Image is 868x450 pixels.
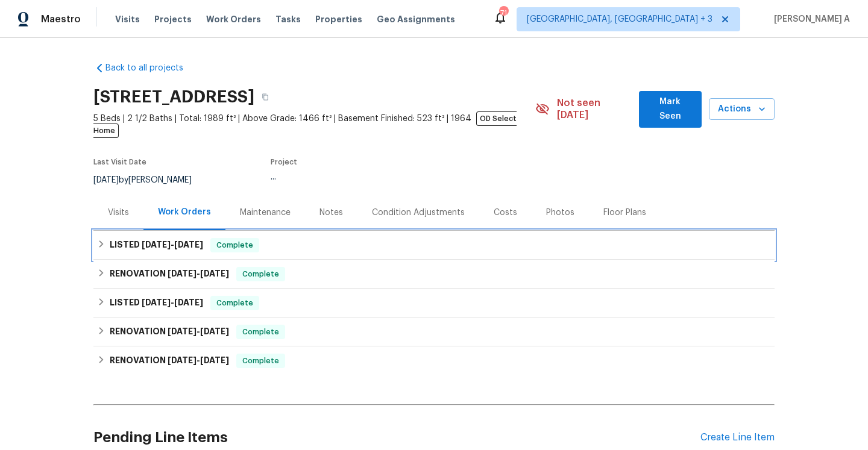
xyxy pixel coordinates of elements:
[200,269,229,278] span: [DATE]
[527,13,712,25] span: [GEOGRAPHIC_DATA], [GEOGRAPHIC_DATA] + 3
[93,317,775,346] div: RENOVATION [DATE]-[DATE]Complete
[93,260,775,289] div: RENOVATION [DATE]-[DATE]Complete
[174,298,203,307] span: [DATE]
[319,207,343,219] div: Notes
[494,207,517,219] div: Costs
[168,269,197,278] span: [DATE]
[108,207,129,219] div: Visits
[271,158,297,166] span: Project
[212,239,258,251] span: Complete
[110,296,203,310] h6: LISTED
[168,356,229,364] span: -
[254,86,276,108] button: Copy Address
[271,173,502,181] div: ...
[639,91,702,128] button: Mark Seen
[174,240,203,249] span: [DATE]
[110,238,203,252] h6: LISTED
[237,268,284,280] span: Complete
[546,207,574,219] div: Photos
[93,91,254,103] h2: [STREET_ADDRESS]
[168,269,229,278] span: -
[200,327,229,336] span: [DATE]
[93,231,775,260] div: LISTED [DATE]-[DATE]Complete
[93,62,209,74] a: Back to all projects
[377,13,455,25] span: Geo Assignments
[142,240,171,249] span: [DATE]
[557,97,632,121] span: Not seen [DATE]
[237,326,284,338] span: Complete
[93,176,119,184] span: [DATE]
[142,240,203,249] span: -
[200,356,229,364] span: [DATE]
[769,13,850,25] span: [PERSON_NAME] A
[142,298,203,307] span: -
[110,325,229,339] h6: RENOVATION
[115,13,140,25] span: Visits
[110,354,229,368] h6: RENOVATION
[168,327,197,336] span: [DATE]
[110,267,229,281] h6: RENOVATION
[168,327,229,336] span: -
[168,356,197,364] span: [DATE]
[603,207,646,219] div: Floor Plans
[709,98,775,120] button: Actions
[700,432,775,443] div: Create Line Item
[93,289,775,317] div: LISTED [DATE]-[DATE]Complete
[158,206,211,218] div: Work Orders
[93,111,517,138] span: OD Select Home
[315,13,362,25] span: Properties
[649,95,692,124] span: Mark Seen
[212,297,258,309] span: Complete
[275,15,301,23] span: Tasks
[719,102,765,117] span: Actions
[237,355,284,367] span: Complete
[41,13,81,25] span: Maestro
[93,346,775,375] div: RENOVATION [DATE]-[DATE]Complete
[93,173,206,187] div: by [PERSON_NAME]
[93,158,146,166] span: Last Visit Date
[240,207,291,219] div: Maintenance
[206,13,261,25] span: Work Orders
[154,13,192,25] span: Projects
[93,113,535,137] span: 5 Beds | 2 1/2 Baths | Total: 1989 ft² | Above Grade: 1466 ft² | Basement Finished: 523 ft² | 1964
[142,298,171,307] span: [DATE]
[372,207,465,219] div: Condition Adjustments
[499,7,508,19] div: 71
